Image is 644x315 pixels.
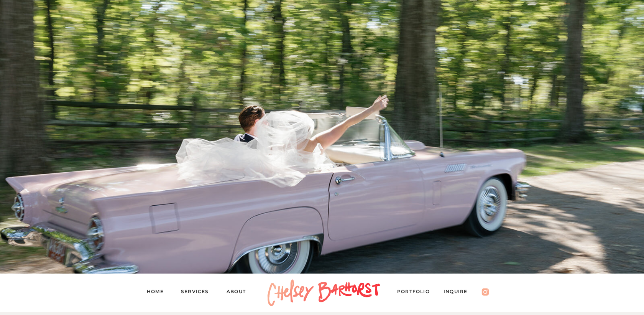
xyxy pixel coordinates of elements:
a: Inquire [444,287,475,298]
a: PORTFOLIO [397,287,437,298]
a: About [227,287,253,298]
a: Home [147,287,170,298]
a: Services [181,287,215,298]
